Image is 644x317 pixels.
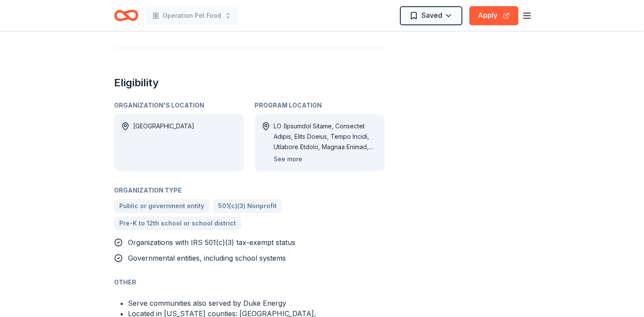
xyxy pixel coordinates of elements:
a: 501(c)(3) Nonprofit [213,199,282,213]
button: Operation Pet Food [145,7,239,24]
div: Other [114,277,385,288]
span: Public or government entity [119,201,204,211]
span: Pre-K to 12th school or school district [119,218,236,229]
button: Saved [400,6,462,25]
h2: Eligibility [114,76,385,90]
button: See more [274,154,302,164]
span: Governmental entities, including school systems [128,254,286,262]
div: Organization Type [114,185,385,196]
div: LO (Ipsumdol Sitame, Consectet Adipis, Elits Doeius, Tempo Incidi, Utlabore Etdolo, Magnaa Enimad... [274,121,378,152]
a: Pre-K to 12th school or school district [114,216,241,230]
span: Saved [422,10,442,21]
div: Program Location [255,100,385,111]
span: Operation Pet Food [163,10,221,21]
div: Organization's Location [114,100,244,111]
a: Public or government entity [114,199,209,213]
span: Organizations with IRS 501(c)(3) tax-exempt status [128,238,295,247]
a: Home [114,5,138,26]
li: Serve communities also served by Duke Energy [128,298,385,308]
button: Apply [469,6,518,25]
div: [GEOGRAPHIC_DATA] [133,121,194,164]
span: 501(c)(3) Nonprofit [218,201,277,211]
